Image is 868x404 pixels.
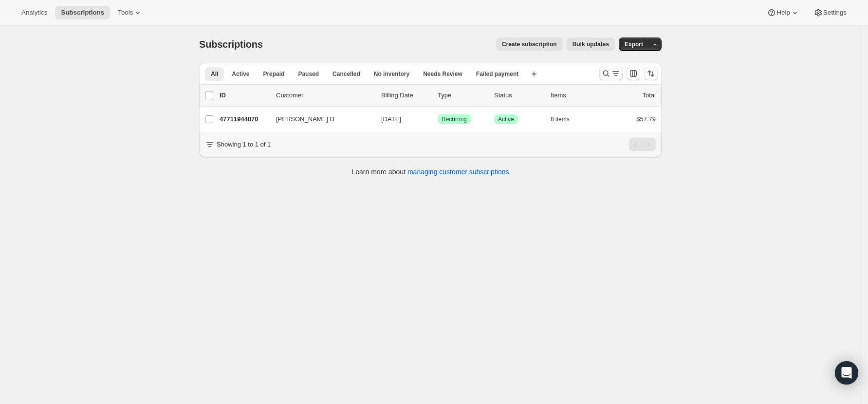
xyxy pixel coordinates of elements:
[118,9,133,17] span: Tools
[407,168,509,176] a: managing customer subscriptions
[629,138,656,151] nav: Pagination
[502,40,557,48] span: Create subscription
[276,91,373,100] p: Customer
[220,112,656,126] div: 47711944870[PERSON_NAME] D[DATE]SuccessRecurringSuccessActive8 items$57.79
[498,115,514,123] span: Active
[644,67,658,80] button: Sort the results
[55,6,110,19] button: Subscriptions
[599,67,623,80] button: Search and filter results
[776,9,790,17] span: Help
[276,114,334,124] span: [PERSON_NAME] D
[220,114,268,124] p: 47711944870
[332,70,360,78] span: Cancelled
[494,91,543,100] p: Status
[835,361,858,385] div: Open Intercom Messenger
[551,91,599,100] div: Items
[823,9,847,17] span: Settings
[643,91,656,100] p: Total
[636,115,656,123] span: $57.79
[423,70,462,78] span: Needs Review
[625,40,643,48] span: Export
[442,115,467,123] span: Recurring
[220,91,268,100] p: ID
[573,40,609,48] span: Bulk updates
[298,70,319,78] span: Paused
[374,70,409,78] span: No inventory
[112,6,148,19] button: Tools
[551,112,580,126] button: 8 items
[808,6,852,19] button: Settings
[567,37,615,51] button: Bulk updates
[381,115,401,123] span: [DATE]
[352,167,509,177] p: Learn more about
[217,140,271,149] p: Showing 1 to 1 of 1
[761,6,805,19] button: Help
[476,70,518,78] span: Failed payment
[627,67,640,80] button: Customize table column order and visibility
[21,9,47,17] span: Analytics
[61,9,104,17] span: Subscriptions
[270,111,368,127] button: [PERSON_NAME] D
[263,70,284,78] span: Prepaid
[438,91,486,100] div: Type
[16,6,53,19] button: Analytics
[199,39,263,50] span: Subscriptions
[211,70,218,78] span: All
[220,91,656,100] div: IDCustomerBilling DateTypeStatusItemsTotal
[526,67,542,81] button: Create new view
[619,37,649,51] button: Export
[381,91,430,100] p: Billing Date
[232,70,249,78] span: Active
[496,37,563,51] button: Create subscription
[551,115,570,123] span: 8 items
